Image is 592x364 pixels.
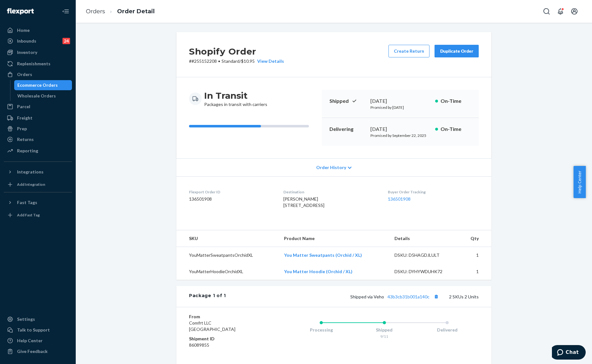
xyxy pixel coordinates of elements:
a: Wholesale Orders [14,91,72,101]
div: Returns [17,136,34,143]
a: Settings [4,314,72,324]
iframe: Opens a widget where you can chat to one of our agents [552,345,586,361]
a: Order Detail [117,8,155,15]
button: Help Center [573,166,586,198]
a: 43b3cb31b001a140c [388,294,429,299]
div: Replenishments [17,61,50,67]
dt: Destination [283,189,377,195]
div: Parcel [17,103,30,110]
div: Give Feedback [17,348,48,355]
span: Comfrt LLC [GEOGRAPHIC_DATA] [189,320,235,332]
dd: 86089855 [189,342,264,348]
div: [DATE] [370,97,430,105]
div: Home [17,27,30,33]
div: Prep [17,126,27,132]
div: Processing [290,327,353,333]
div: Talk to Support [17,327,50,333]
dt: From [189,314,264,320]
button: Give Feedback [4,346,72,356]
a: Orders [4,69,72,79]
td: YouMatterHoodieOrchidXL [176,263,279,280]
div: Orders [17,71,32,78]
button: Open Search Box [540,5,553,18]
th: SKU [176,230,279,247]
span: Standard [222,58,240,64]
button: Talk to Support [4,325,72,335]
div: Fast Tags [17,199,37,206]
dd: 136501908 [189,196,273,202]
div: Add Integration [17,182,45,187]
a: Replenishments [4,59,72,69]
a: Reporting [4,146,72,156]
th: Product Name [279,230,389,247]
a: You Matter Sweatpants (Orchid / XL) [284,252,362,258]
ol: breadcrumbs [81,2,160,21]
a: Freight [4,113,72,123]
a: Inventory [4,47,72,57]
div: [DATE] [370,126,430,133]
span: Shipped via Veho [350,294,440,299]
div: 9/11 [353,334,416,339]
h3: In Transit [204,90,267,101]
dt: Flexport Order ID [189,189,273,195]
p: Promised by September 22, 2025 [370,133,430,138]
div: Inbounds [17,38,36,44]
div: Inventory [17,49,37,56]
a: Orders [86,8,105,15]
button: Open account menu [568,5,581,18]
h2: Shopify Order [189,45,284,58]
a: Ecommerce Orders [14,80,72,90]
p: On-Time [441,126,471,133]
a: Returns [4,134,72,144]
td: 1 [459,263,491,280]
div: Packages in transit with carriers [204,90,267,108]
div: Reporting [17,148,38,154]
td: YouMatterSweatpantsOrchidXL [176,247,279,264]
div: DSKU: DYHYWDUHK72 [394,268,454,275]
div: 24 [62,38,70,44]
div: Help Center [17,338,43,344]
div: Ecommerce Orders [17,82,58,88]
a: 136501908 [388,196,411,202]
span: Order History [316,164,346,171]
div: Add Fast Tag [17,212,40,218]
button: Integrations [4,167,72,177]
a: Add Fast Tag [4,210,72,220]
div: Delivered [416,327,479,333]
p: Delivering [329,126,365,133]
div: Settings [17,316,35,322]
td: 1 [459,247,491,264]
a: Parcel [4,102,72,112]
dt: Buyer Order Tracking [388,189,479,195]
th: Qty [459,230,491,247]
a: Add Integration [4,179,72,190]
p: On-Time [441,97,471,105]
button: Close Navigation [59,5,72,18]
button: View Details [255,58,284,64]
p: Promised by [DATE] [370,105,430,110]
div: Package 1 of 1 [189,292,226,301]
a: Inbounds24 [4,36,72,46]
div: Freight [17,115,33,121]
a: Home [4,25,72,35]
p: Shipped [329,97,365,105]
th: Details [389,230,459,247]
p: # #255152208 / $10.95 [189,58,284,64]
button: Fast Tags [4,197,72,208]
img: Flexport logo [7,8,34,15]
a: You Matter Hoodie (Orchid / XL) [284,269,352,274]
div: Duplicate Order [440,48,473,54]
button: Duplicate Order [435,45,479,57]
span: • [218,58,220,64]
div: Shipped [353,327,416,333]
button: Create Return [388,45,429,57]
div: Wholesale Orders [17,93,56,99]
dt: Shipment ID [189,336,264,342]
div: Integrations [17,169,44,175]
button: Open notifications [554,5,567,18]
div: 2 SKUs 2 Units [226,292,479,301]
a: Prep [4,124,72,134]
